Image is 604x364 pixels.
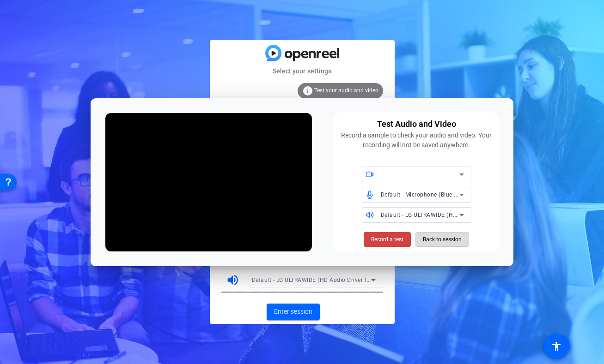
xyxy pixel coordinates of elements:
[381,211,543,218] span: Default - LG ULTRAWIDE (HD Audio Driver for Display Audio)
[339,131,494,150] div: Record a sample to check your audio and video. Your recording will not be saved anywhere.
[265,45,339,61] img: blue-gradient.svg
[377,118,456,131] div: Test Audio and Video
[381,191,518,198] span: Default - Microphone (Blue Snowball ) (0d8c:0005)
[314,87,378,94] span: Test your audio and video
[364,232,411,247] button: Record a test
[415,232,469,247] button: Back to session
[210,66,395,76] mat-card-subtitle: Select your settings
[252,276,414,283] span: Default - LG ULTRAWIDE (HD Audio Driver for Display Audio)
[274,307,312,316] span: Enter session
[226,273,240,287] mat-icon: volume_up
[423,231,462,248] span: Back to session
[302,85,313,96] mat-icon: info
[371,235,403,244] span: Record a test
[551,341,562,352] mat-icon: accessibility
